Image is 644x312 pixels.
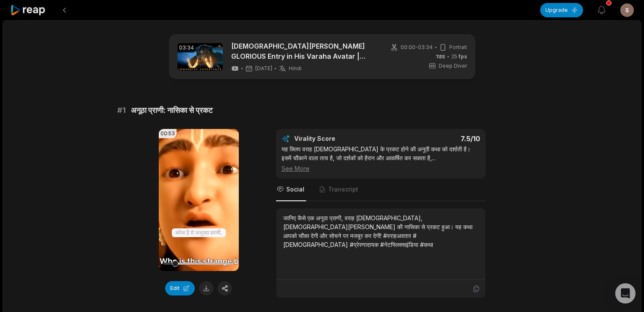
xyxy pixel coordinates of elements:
[328,185,358,194] span: Transcript
[165,281,195,296] button: Edit
[451,53,467,60] span: 25
[389,134,480,143] div: 7.5 /10
[255,65,272,72] span: [DATE]
[283,213,478,249] div: जानिए कैसे एक अनूठा प्राणी, वराह [DEMOGRAPHIC_DATA], [DEMOGRAPHIC_DATA][PERSON_NAME] की नासिका से...
[276,178,486,201] nav: Tabs
[289,65,301,72] span: Hindi
[294,134,385,143] div: Virality Score
[117,104,126,116] span: # 1
[401,44,433,51] span: 00:00 - 03:34
[159,129,239,271] video: Your browser does not support mp4 format.
[615,283,636,304] div: Open Intercom Messenger
[131,104,213,116] span: अनूठा प्राणी: नासिका से प्रकट
[459,53,467,60] span: fps
[540,3,583,17] button: Upgrade
[286,185,304,194] span: Social
[282,145,480,173] div: यह क्लिप वराह [DEMOGRAPHIC_DATA] के प्रकट होने की अनूठी कथा को दर्शाती है। इसमें चौंकाने वाला तत्...
[282,164,480,173] div: See More
[449,44,467,51] span: Portrait
[231,41,377,61] a: [DEMOGRAPHIC_DATA][PERSON_NAME] GLORIOUS Entry in His Varaha Avatar | Mahavatar Narsimha | Netfli...
[439,62,467,70] span: Deep Diver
